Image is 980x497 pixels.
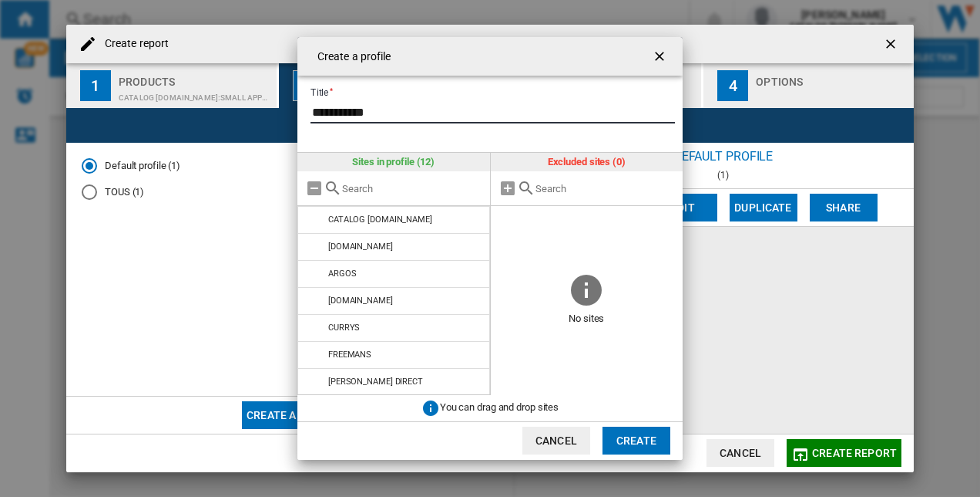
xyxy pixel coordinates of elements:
button: Cancel [522,427,590,455]
input: Search [342,183,482,194]
div: Sites in profile (12) [297,153,490,171]
div: Excluded sites (0) [491,153,683,171]
ng-md-icon: getI18NText('BUTTONS.CLOSE_DIALOG') [652,49,670,67]
input: Search [535,183,676,194]
md-icon: Add all [498,179,517,198]
span: You can drag and drop sites [440,401,559,413]
md-icon: Remove all [305,179,324,198]
span: No sites [491,308,683,331]
div: [DOMAIN_NAME] [328,296,393,306]
h4: Create a profile [310,49,391,65]
div: [PERSON_NAME] DIRECT [328,377,423,387]
div: ARGOS [328,269,357,279]
div: [DOMAIN_NAME] [328,242,393,252]
div: CURRYS [328,323,360,333]
button: Create [602,427,670,455]
div: CATALOG [DOMAIN_NAME] [328,215,432,225]
button: getI18NText('BUTTONS.CLOSE_DIALOG') [646,41,676,72]
div: FREEMANS [328,350,371,360]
